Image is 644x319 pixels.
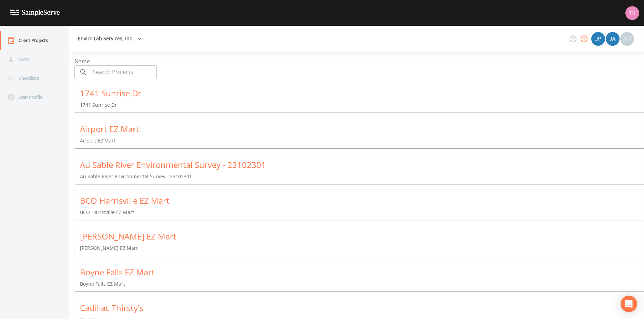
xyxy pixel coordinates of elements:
input: Search Projects [90,65,157,79]
div: BCO Harrisville EZ Mart [80,195,644,206]
div: Open Intercom Messenger [621,296,637,312]
img: 9bdbef966646a2a6dd42c1e55553a562 [606,32,620,46]
div: Au Sable River Environmental Survey - 23102301 [80,159,644,170]
div: Boyne Falls EZ Mart [80,267,644,278]
div: [PERSON_NAME] EZ Mart [80,231,644,242]
p: Boyne Falls EZ Mart [80,280,644,287]
p: Au Sable River Environmental Survey - 23102301 [80,173,644,180]
p: BCO Harrisville EZ Mart [80,209,644,216]
button: Enviro Lab Services, Inc. [75,32,144,45]
p: [PERSON_NAME] EZ Mart [80,245,644,252]
p: Airport EZ Mart [80,137,644,144]
div: Jack [605,32,620,46]
div: +2 [620,32,634,46]
span: Name [74,57,90,65]
div: Joshua gere Paul [591,32,605,46]
img: 939099765a07141c2f55256aeaad4ea5 [625,6,639,20]
p: 1741 Sunrise Dr [80,102,644,108]
div: Airport EZ Mart [80,124,644,135]
img: logo [10,10,60,16]
div: 1741 Sunrise Dr [80,88,644,99]
img: 41241ef155101aa6d92a04480b0d0000 [591,32,605,46]
div: Cadillac Thirsty's [80,302,644,313]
